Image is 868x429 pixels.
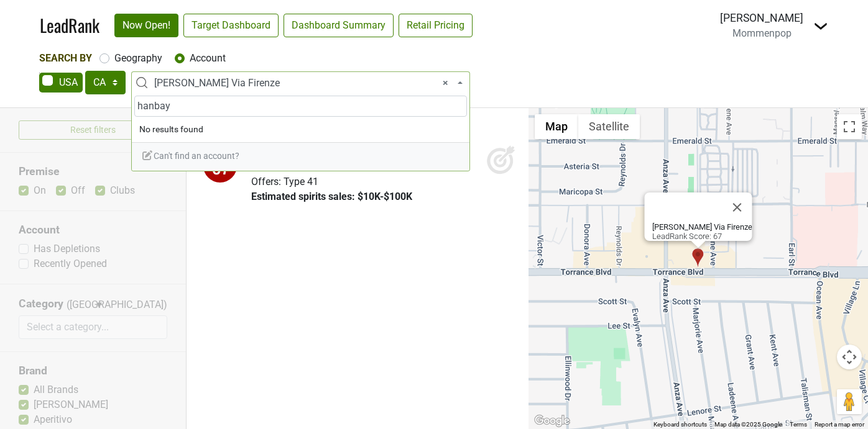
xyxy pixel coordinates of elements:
button: Map camera controls [837,345,862,369]
div: LeadRank Score: 67 [652,222,752,241]
span: Remove all items [443,76,448,91]
img: Edit [141,149,154,161]
a: Terms (opens in new tab) [790,421,807,428]
a: Open this area in Google Maps (opens a new window) [532,413,573,429]
a: Now Open! [114,14,178,37]
div: Aliotta's Via Firenze [691,248,704,268]
li: No results found [132,119,469,140]
button: Keyboard shortcuts [653,420,707,429]
span: Can't find an account? [141,151,239,161]
div: [PERSON_NAME] [720,10,803,26]
label: Geography [114,51,162,66]
button: Toggle fullscreen view [837,114,862,139]
a: LeadRank [40,12,99,38]
span: Map data ©2025 Google [714,421,782,428]
img: Dropdown Menu [813,19,828,34]
span: Aliotta's Via Firenze [131,71,470,94]
span: Aliotta's Via Firenze [154,76,455,91]
b: [PERSON_NAME] Via Firenze [652,222,752,232]
span: Type 41 [284,176,318,187]
button: Show street map [535,114,578,139]
button: Close [723,192,752,222]
a: Target Dashboard [183,14,279,37]
span: Mommenpop [732,27,792,39]
button: Drag Pegman onto the map to open Street View [837,389,862,414]
a: Retail Pricing [399,14,473,37]
span: Search By [39,52,92,64]
label: Account [190,51,226,66]
span: Offers: [251,176,281,187]
img: Google [532,413,573,429]
a: Report a map error [815,421,864,428]
a: Dashboard Summary [284,14,394,37]
span: Estimated spirits sales: $10K-$100K [251,191,412,202]
button: Show satellite imagery [578,114,640,139]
